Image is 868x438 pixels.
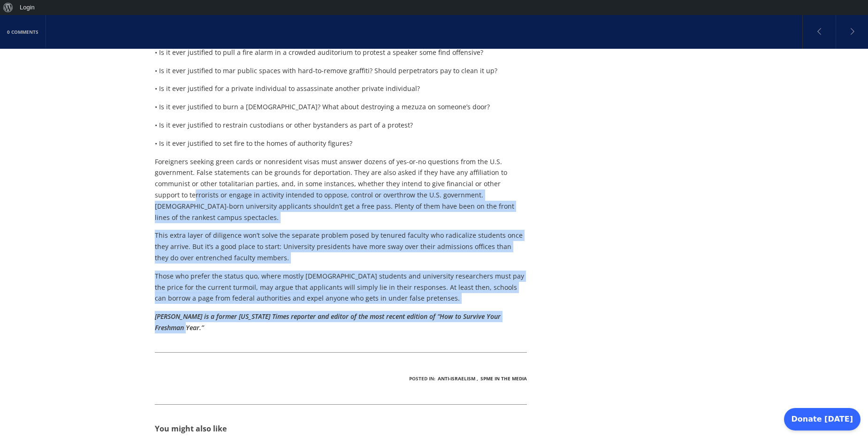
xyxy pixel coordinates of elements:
[155,83,527,94] p: • Is it ever justified for a private individual to assassinate another private individual?
[155,312,501,332] em: [PERSON_NAME] is a former [US_STATE] Times reporter and editor of the most recent edition of “How...
[155,101,527,113] p: • Is it ever justified to burn a [DEMOGRAPHIC_DATA]? What about destroying a mezuza on someone’s ...
[155,156,527,223] p: Foreigners seeking green cards or nonresident visas must answer dozens of yes-or-no questions fro...
[438,375,475,382] a: Anti-Israelism
[155,230,527,263] p: This extra layer of diligence won’t solve the separate problem posed by tenured faculty who radic...
[155,47,527,58] p: • Is it ever justified to pull a fire alarm in a crowded auditorium to protest a speaker some fin...
[155,423,527,434] h5: You might also like
[155,120,527,131] p: • Is it ever justified to restrain custodians or other bystanders as part of a protest?
[155,138,527,149] p: • Is it ever justified to set fire to the homes of authority figures?
[480,375,527,382] a: SPME in the Media
[155,271,527,304] p: Those who prefer the status quo, where mostly [DEMOGRAPHIC_DATA] students and university research...
[155,65,527,76] p: • Is it ever justified to mar public spaces with hard-to-remove graffiti? Should perpetrators pay...
[409,371,435,385] li: Posted In:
